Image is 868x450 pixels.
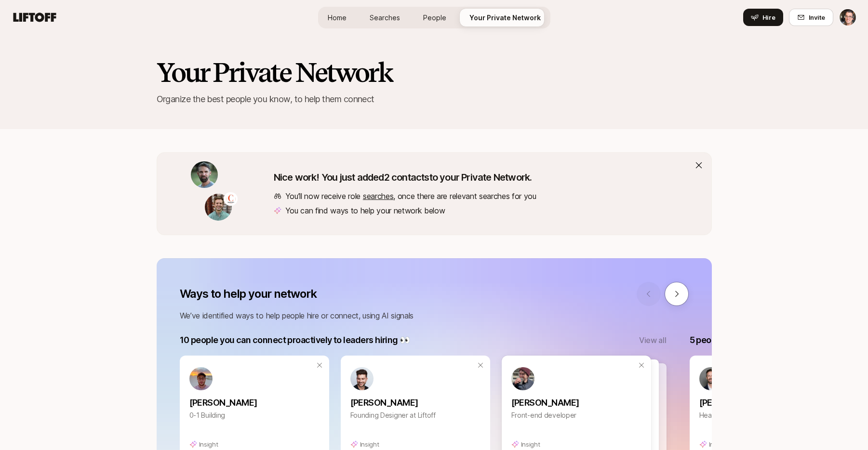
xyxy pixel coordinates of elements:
[350,410,481,421] p: Founding Designer at Liftoff
[789,9,833,26] button: Invite
[521,439,540,449] p: Insight
[690,333,797,347] p: 5 people might be hiring 🌱
[328,13,347,23] span: Home
[320,9,354,26] a: Home
[180,333,410,347] p: 10 people you can connect proactively to leaders hiring 👀
[189,410,320,421] p: 0-1 Building
[809,13,825,22] span: Invite
[285,204,445,217] p: You can find ways to help your network below
[709,439,728,449] p: Insight
[362,9,408,26] a: Searches
[511,410,641,421] p: Front-end developer
[180,287,317,301] p: Ways to help your network
[191,161,218,188] img: 1708355645666
[462,9,548,26] a: Your Private Network
[189,390,320,410] a: [PERSON_NAME]
[350,367,374,390] img: 7bf30482_e1a5_47b4_9e0f_fc49ddd24bf6.jpg
[762,13,775,22] span: Hire
[699,396,829,410] p: [PERSON_NAME]
[743,9,783,26] button: Hire
[639,334,666,346] button: View all
[199,439,218,449] p: Insight
[350,390,481,410] a: [PERSON_NAME]
[423,13,446,23] span: People
[363,191,393,201] a: searches
[699,410,829,421] p: Head of Memberful (a Patreon company)
[285,190,536,202] p: You’ll now receive role , once there are relevant searches for you
[511,367,534,390] img: 9459f226_b952_4cdc_ade2_23b79d4c6f8c.jpg
[469,13,541,23] span: Your Private Network
[189,367,213,390] img: ACg8ocJgLS4_X9rs-p23w7LExaokyEoWgQo9BGx67dOfttGDosg=s160-c
[511,396,641,410] p: [PERSON_NAME]
[189,396,320,410] p: [PERSON_NAME]
[226,194,236,204] img: Crowdpac logo
[274,171,696,184] p: Nice work! You just added 2 contacts to your Private Network.
[350,396,481,410] p: [PERSON_NAME]
[699,390,829,410] a: [PERSON_NAME]
[205,194,232,221] img: 1754926529848
[699,367,722,390] img: 49cc058c_9620_499c_84f2_197a57c98584.jpg
[511,390,641,410] a: [PERSON_NAME]
[840,9,856,26] img: Eric Smith
[370,13,400,23] span: Searches
[157,93,712,106] p: Organize the best people you know, to help them connect
[157,58,712,87] h2: Your Private Network
[180,309,689,322] p: We’ve identified ways to help people hire or connect, using AI signals
[839,9,856,26] button: Eric Smith
[360,439,379,449] p: Insight
[415,9,454,26] a: People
